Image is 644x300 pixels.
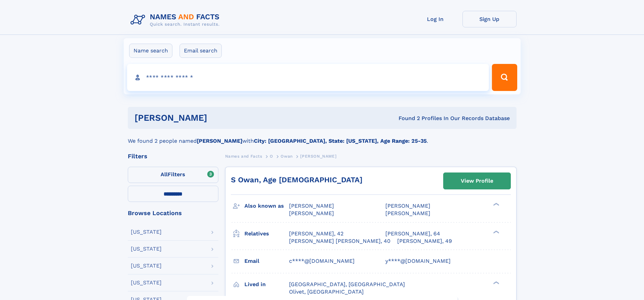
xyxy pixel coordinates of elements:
[462,11,517,27] a: Sign Up
[270,154,273,159] span: O
[131,229,162,235] div: [US_STATE]
[492,64,517,91] button: Search Button
[244,255,289,267] h3: Email
[231,176,362,184] a: S Owan, Age [DEMOGRAPHIC_DATA]
[385,210,430,216] span: [PERSON_NAME]
[300,154,336,159] span: [PERSON_NAME]
[131,263,162,269] div: [US_STATE]
[461,173,493,189] div: View Profile
[131,246,162,252] div: [US_STATE]
[127,64,489,91] input: search input
[289,203,334,209] span: [PERSON_NAME]
[128,167,218,183] label: Filters
[397,237,452,245] a: [PERSON_NAME], 49
[270,152,273,160] a: O
[492,230,500,234] div: ❯
[289,237,390,245] a: [PERSON_NAME] [PERSON_NAME], 40
[131,280,162,285] div: [US_STATE]
[303,115,510,122] div: Found 2 Profiles In Our Records Database
[128,210,218,216] div: Browse Locations
[289,289,364,295] span: Olivet, [GEOGRAPHIC_DATA]
[197,138,242,144] b: [PERSON_NAME]
[385,203,430,209] span: [PERSON_NAME]
[128,11,225,29] img: Logo Names and Facts
[161,171,168,178] span: All
[128,129,517,145] div: We found 2 people named with .
[492,202,500,207] div: ❯
[289,281,405,287] span: [GEOGRAPHIC_DATA], [GEOGRAPHIC_DATA]
[281,154,292,159] span: Owan
[135,114,303,122] h1: [PERSON_NAME]
[244,200,289,212] h3: Also known as
[128,153,218,159] div: Filters
[385,230,440,237] a: [PERSON_NAME], 64
[289,230,343,237] a: [PERSON_NAME], 42
[225,152,262,160] a: Names and Facts
[281,152,292,160] a: Owan
[408,11,462,27] a: Log In
[244,279,289,290] h3: Lived in
[289,210,334,216] span: [PERSON_NAME]
[129,44,172,58] label: Name search
[254,138,427,144] b: City: [GEOGRAPHIC_DATA], State: [US_STATE], Age Range: 25-35
[444,173,510,189] a: View Profile
[492,280,500,285] div: ❯
[244,228,289,239] h3: Relatives
[180,44,222,58] label: Email search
